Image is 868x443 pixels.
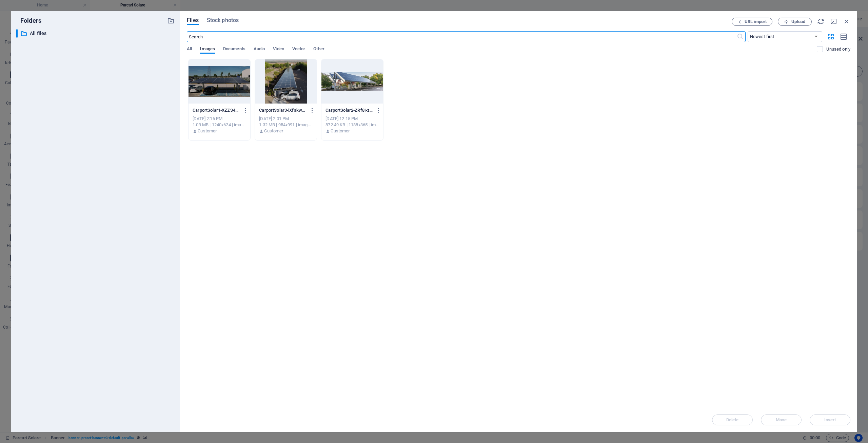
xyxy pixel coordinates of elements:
[791,20,805,24] span: Upload
[16,16,41,25] p: Folders
[830,18,837,25] i: Minimize
[167,17,175,24] i: Create new folder
[254,45,265,54] span: Audio
[187,16,199,24] span: Files
[325,107,373,113] p: CarportSolar2-ZRf8I-znX11MSXw5m5OrkA.png
[207,16,239,24] span: Stock photos
[30,30,162,37] p: All files
[259,107,307,113] p: CarportSolar3-iXfskw26nG5-owLOyZUaqw.png
[187,45,192,54] span: All
[259,116,313,122] div: [DATE] 2:01 PM
[331,128,350,134] p: Customer
[259,122,313,128] div: 1.32 MB | 954x991 | image/png
[273,45,284,54] span: Video
[193,107,240,113] p: CarportSolar1-XZZS4NzwS-iA7wKoi9-U3A.png
[264,128,283,134] p: Customer
[732,18,772,26] button: URL import
[325,116,379,122] div: [DATE] 12:15 PM
[843,18,850,25] i: Close
[200,45,215,54] span: Images
[313,45,324,54] span: Other
[745,20,767,24] span: URL import
[826,46,850,52] p: Displays only files that are not in use on the website. Files added during this session can still...
[223,45,245,54] span: Documents
[193,122,246,128] div: 1.09 MB | 1240x624 | image/png
[817,18,825,25] i: Reload
[778,18,812,26] button: Upload
[198,128,217,134] p: Customer
[187,31,736,42] input: Search
[16,29,18,38] div: ​
[193,116,246,122] div: [DATE] 2:16 PM
[292,45,305,54] span: Vector
[325,122,379,128] div: 872.49 KB | 1188x365 | image/png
